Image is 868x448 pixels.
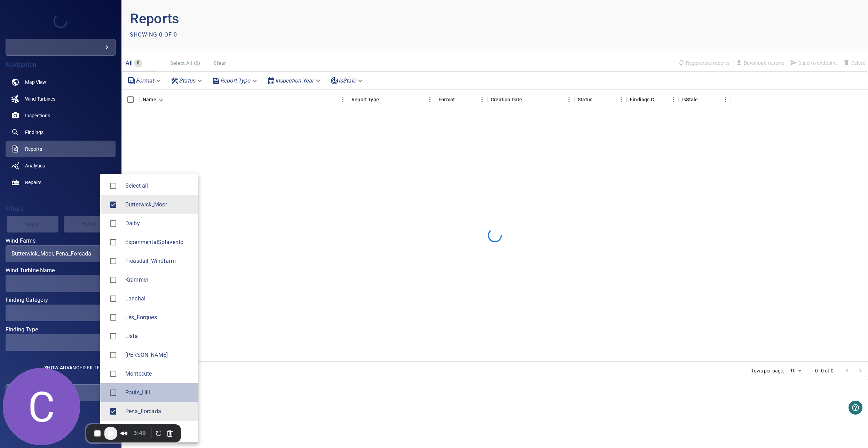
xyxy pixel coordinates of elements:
div: Wind Farms Dalby [125,219,193,228]
span: Dalby [106,216,120,231]
ul: Butterwick_Moor, Pena_Forcada [100,174,198,442]
div: Wind Farms ExperimentalSotavento [125,238,193,246]
div: Wind Farms Lanchal [125,294,193,303]
span: Pena_Forcada [106,404,120,419]
span: [PERSON_NAME] [125,351,193,359]
div: Wind Farms Pauls_Hill [125,388,193,397]
span: Krammer [106,273,120,287]
span: Freasdail_Windfarm [125,257,193,265]
span: Montecute [125,370,193,378]
div: Wind Farms Butterwick_Moor [125,201,193,209]
span: Butterwick_Moor [106,197,120,212]
span: Montecute [106,367,120,381]
div: Wind Farms Lochhead [125,351,193,359]
div: Wind Farms Montecute [125,370,193,378]
span: ExperimentalSotavento [125,238,193,246]
span: Pauls_Hill [106,385,120,400]
span: Lista [125,332,193,340]
span: Les_Forques [106,310,120,325]
span: Dalby [125,219,193,228]
span: Lista [106,329,120,344]
span: test [106,423,120,438]
div: Wind Farms Les_Forques [125,313,193,322]
span: Pauls_Hill [125,388,193,397]
span: Freasdail_Windfarm [106,254,120,268]
div: Wind Farms Freasdail_Windfarm [125,257,193,265]
span: Lochhead [106,348,120,362]
div: Wind Farms Krammer [125,276,193,284]
span: Les_Forques [125,313,193,322]
div: Wind Farms Pena_Forcada [125,407,193,416]
span: ExperimentalSotavento [106,235,120,250]
span: Lanchal [106,291,120,306]
div: Wind Farms Lista [125,332,193,340]
span: Lanchal [125,294,193,303]
span: Pena_Forcada [125,407,193,416]
span: Butterwick_Moor [125,201,193,209]
span: Select all [125,182,193,190]
span: Krammer [125,276,193,284]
